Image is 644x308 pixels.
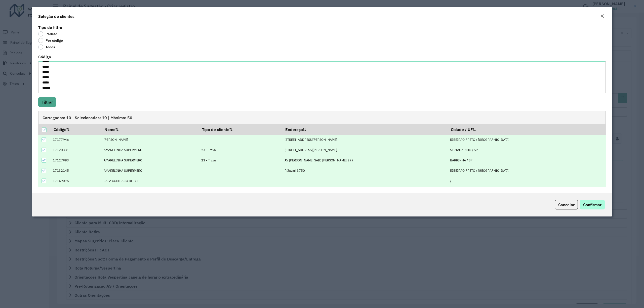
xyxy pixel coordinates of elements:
[50,145,101,155] td: 17120331
[447,186,606,196] td: RIBEIRAO PRETO / [GEOGRAPHIC_DATA]
[282,124,447,135] th: Endereço
[38,45,55,50] label: Todos
[447,124,606,135] th: Cidade / UF
[50,176,101,186] td: 17149075
[282,145,447,155] td: [STREET_ADDRESS][PERSON_NAME]
[447,145,606,155] td: SERTAOZINHO / SP
[282,186,447,196] td: 008 [STREET_ADDRESS]
[447,165,606,176] td: RIBEIRAO PRETO / [GEOGRAPHIC_DATA]
[101,124,198,135] th: Nome
[447,155,606,165] td: BARRINHA / SP
[282,165,447,176] td: R Javari 3750
[583,202,601,207] span: Confirmar
[198,124,282,135] th: Tipo de cliente
[38,54,51,60] label: Código
[38,24,62,30] label: Tipo de filtro
[282,155,447,165] td: AV [PERSON_NAME] SAID [PERSON_NAME] 399
[50,135,101,145] td: 17177946
[599,13,606,20] button: Close
[555,200,578,209] button: Cancelar
[600,14,604,18] em: Fechar
[50,165,101,176] td: 17132145
[447,176,606,186] td: /
[447,135,606,145] td: RIBEIRAO PRETO / [GEOGRAPHIC_DATA]
[38,31,57,36] label: Padrão
[101,145,198,155] td: AMARELINHA SUPERMERC
[38,13,74,19] h4: Seleção de clientes
[50,155,101,165] td: 17127983
[101,186,198,196] td: [PERSON_NAME]
[38,38,63,43] label: Por código
[101,155,198,165] td: AMARELINHA SUPERMERC
[282,135,447,145] td: [STREET_ADDRESS][PERSON_NAME]
[198,155,282,165] td: 23 - Trava
[50,186,101,196] td: 17136132
[38,97,56,107] button: Filtrar
[38,111,606,124] div: Carregadas: 10 | Selecionadas: 10 | Máximo: 50
[558,202,575,207] span: Cancelar
[101,176,198,186] td: JAPA COMERCIO DE BEB
[580,200,605,209] button: Confirmar
[101,165,198,176] td: AMARELINHA SUPERMERC
[198,145,282,155] td: 23 - Trava
[101,135,198,145] td: [PERSON_NAME]
[50,124,101,135] th: Código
